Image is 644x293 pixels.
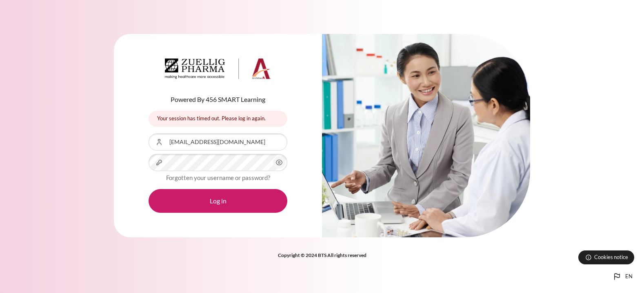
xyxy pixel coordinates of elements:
[149,111,287,127] div: Your session has timed out. Please log in again.
[578,250,634,264] button: Cookies notice
[149,189,287,213] button: Log in
[166,174,270,181] a: Forgotten your username or password?
[278,252,366,258] strong: Copyright © 2024 BTS All rights reserved
[149,133,287,151] input: Username or Email Address
[165,59,271,79] img: Architeck
[165,59,271,82] a: Architeck
[149,95,287,104] p: Powered By 456 SMART Learning
[625,273,633,281] span: en
[594,253,628,261] span: Cookies notice
[609,268,636,285] button: Languages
